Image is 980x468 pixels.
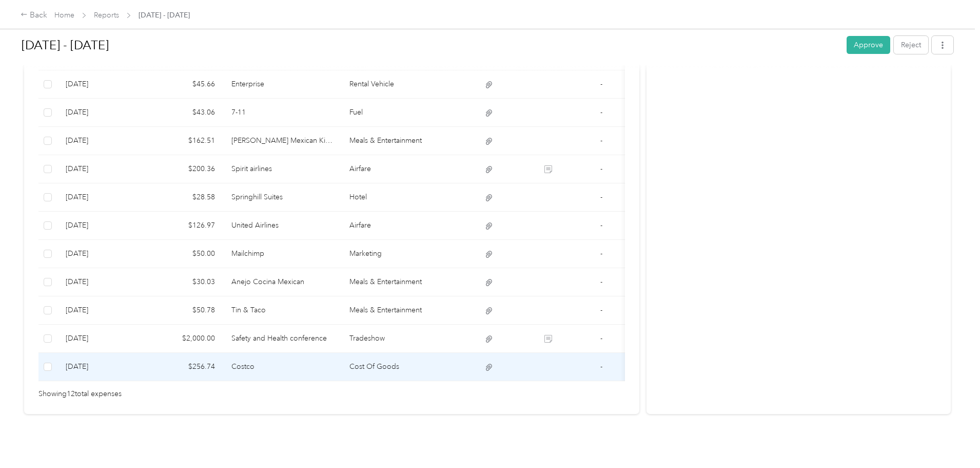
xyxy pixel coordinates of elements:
td: 8-28-2025 [57,99,146,127]
span: - [600,334,602,343]
td: - [578,296,625,325]
span: - [600,362,602,371]
td: 8-28-2025 [57,127,146,155]
td: - [578,183,625,212]
td: - [578,268,625,296]
td: 8-26-2025 [57,353,146,381]
span: - [600,108,602,117]
td: Costco [223,353,342,381]
td: Fuel [341,99,460,127]
td: Anejo Cocina Mexican [223,268,342,296]
td: 8-28-2025 [57,183,146,212]
span: - [600,221,602,230]
span: - [600,164,602,173]
td: $162.51 [146,127,223,155]
h1: Aug 25 - 31, 2025 [22,33,839,58]
td: $30.03 [146,268,223,296]
td: 8-28-2025 [57,70,146,99]
td: Airfare [341,212,460,240]
td: 8-26-2025 [57,325,146,353]
td: Mailchimp [223,240,342,268]
td: 7-11 [223,99,342,127]
span: Showing 12 total expenses [38,388,122,400]
td: Don Julio Mexican Kitchen & Tequila Bar [223,127,342,155]
td: Meals & Entertainment [341,268,460,296]
td: United Airlines [223,212,342,240]
span: - [600,306,602,314]
td: $43.06 [146,99,223,127]
a: Reports [94,11,119,20]
td: $256.74 [146,353,223,381]
td: Enterprise [223,70,342,99]
td: $50.78 [146,296,223,325]
td: Springhill Suites [223,183,342,212]
button: Approve [847,36,890,54]
td: Tradeshow [341,325,460,353]
a: Home [54,11,74,20]
span: - [600,277,602,286]
td: - [578,127,625,155]
td: - [578,99,625,127]
td: $200.36 [146,155,223,183]
td: Cost Of Goods [341,353,460,381]
td: 8-28-2025 [57,155,146,183]
span: - [600,193,602,201]
td: $28.58 [146,183,223,212]
td: - [578,70,625,99]
span: - [600,249,602,258]
td: Spirit airlines [223,155,342,183]
td: - [578,212,625,240]
td: $45.66 [146,70,223,99]
td: $126.97 [146,212,223,240]
button: Reject [894,36,928,54]
td: Tin & Taco [223,296,342,325]
td: 8-27-2025 [57,296,146,325]
span: [DATE] - [DATE] [139,10,190,21]
td: Meals & Entertainment [341,296,460,325]
td: - [578,240,625,268]
td: Marketing [341,240,460,268]
span: - [600,136,602,145]
td: - [578,155,625,183]
td: 8-28-2025 [57,240,146,268]
td: Safety and Health conference [223,325,342,353]
td: Hotel [341,183,460,212]
td: $50.00 [146,240,223,268]
td: - [578,325,625,353]
span: - [600,80,602,88]
td: Airfare [341,155,460,183]
td: Meals & Entertainment [341,127,460,155]
div: Back [21,9,47,22]
iframe: Everlance-gr Chat Button Frame [923,410,980,468]
td: - [578,353,625,381]
td: $2,000.00 [146,325,223,353]
td: Rental Vehicle [341,70,460,99]
td: 8-27-2025 [57,268,146,296]
td: 8-28-2025 [57,212,146,240]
